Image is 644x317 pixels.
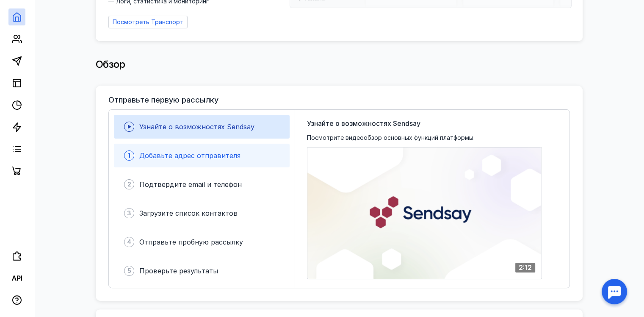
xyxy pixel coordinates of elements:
span: 2 [127,180,131,189]
span: 3 [127,209,131,217]
span: 5 [127,267,131,275]
span: Узнайте о возможностях Sendsay [307,118,420,128]
span: 1 [128,151,130,160]
span: Подтвердите email и телефон [139,180,242,189]
span: 4 [127,238,131,246]
span: Загрузите список контактов [139,209,238,217]
h3: Отправьте первую рассылку [108,96,218,104]
span: Добавьте адрес отправителя [139,151,240,160]
span: Проверьте результаты [139,267,218,275]
div: 2:12 [515,263,535,273]
span: Узнайте о возможностях Sendsay [139,122,254,131]
span: Обзор [96,58,125,70]
span: Посмотреть Транспорт [113,19,183,26]
span: Отправьте пробную рассылку [139,238,243,246]
a: Посмотреть Транспорт [108,16,188,28]
span: Посмотрите видеообзор основных функций платформы: [307,133,475,142]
